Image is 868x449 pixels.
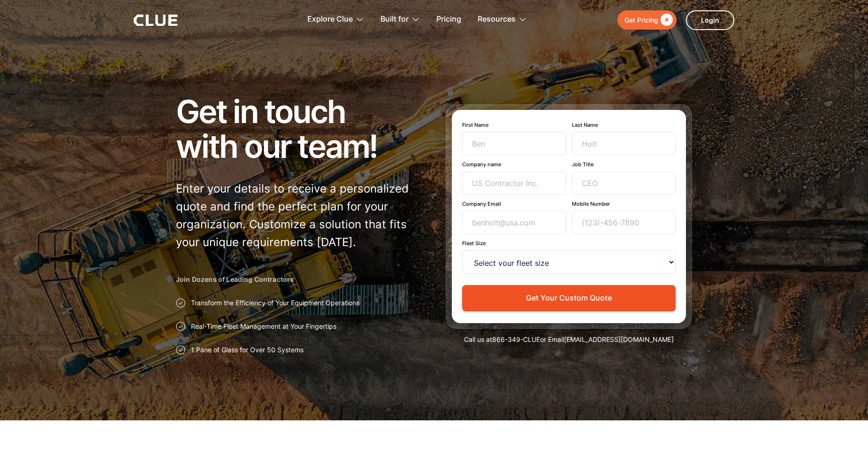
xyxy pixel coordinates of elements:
[572,171,676,195] input: CEO
[617,10,677,30] a: Get Pricing
[462,161,566,168] label: Company name
[176,322,185,331] img: Approval checkmark icon
[572,201,676,207] label: Mobile Number
[686,10,734,30] a: Login
[572,132,676,155] input: Holt
[478,5,516,34] div: Resources
[478,5,527,34] div: Resources
[462,122,566,128] label: First Name
[436,5,461,34] a: Pricing
[176,180,422,251] p: Enter your details to receive a personalized quote and find the perfect plan for your organizatio...
[624,14,658,26] div: Get Pricing
[462,211,566,234] input: benholt@usa.com
[176,345,185,355] img: Approval checkmark icon
[462,132,566,155] input: Ben
[462,201,566,207] label: Company Email
[307,5,353,34] div: Explore Clue
[462,171,566,195] input: US Contractor Inc.
[381,5,420,34] div: Built for
[191,345,304,355] p: 1 Pane of Glass for Over 50 Systems
[191,298,359,308] p: Transform the Efficiency of Your Equipment Operations
[191,322,336,331] p: Real-Time Fleet Management at Your Fingertips
[176,298,185,308] img: Approval checkmark icon
[572,161,676,168] label: Job Title
[564,335,674,343] a: [EMAIL_ADDRESS][DOMAIN_NAME]
[307,5,364,34] div: Explore Clue
[572,211,676,234] input: (123)-456-7890
[492,335,540,343] a: 866-349-CLUE
[462,285,676,311] button: Get Your Custom Quote
[176,275,422,284] h2: Join Dozens of Leading Contractors
[658,14,673,26] div: 
[572,122,676,128] label: Last Name
[381,5,409,34] div: Built for
[462,240,676,247] label: Fleet Size
[446,335,692,344] div: Call us at or Email
[176,94,422,163] h1: Get in touch with our team!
